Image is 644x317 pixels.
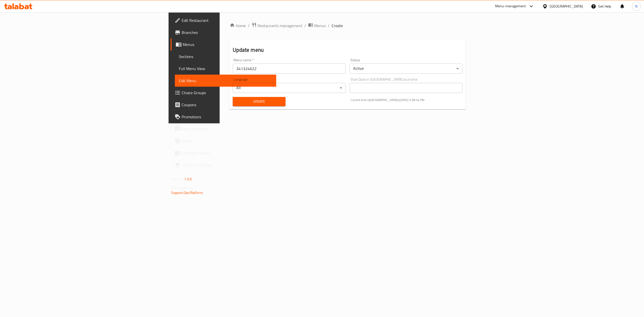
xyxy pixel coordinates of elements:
[258,23,302,29] span: Restaurants management
[182,29,272,35] span: Branches
[635,4,637,9] span: N
[171,135,276,147] a: Upsell
[184,176,192,182] span: 1.0.0
[182,126,272,132] span: Menu disclaimer
[171,26,276,38] a: Branches
[179,66,272,72] span: Full Menu View
[233,97,286,106] button: Update
[550,4,583,9] div: [GEOGRAPHIC_DATA]
[171,123,276,135] a: Menu disclaimer
[171,99,276,111] a: Coupons
[182,102,272,108] span: Coupons
[233,64,345,74] input: Please enter Menu name
[308,22,326,29] a: Menus
[175,50,276,63] a: Sections
[182,90,272,96] span: Choice Groups
[351,98,462,102] p: Current time in [GEOGRAPHIC_DATA] is [DATE] 3:38:04 PM
[182,17,272,23] span: Edit Restaurant
[171,111,276,123] a: Promotions
[350,64,462,74] div: Active
[171,189,203,196] a: Support.OpsPlatform
[495,3,526,9] div: Menu-management
[182,138,272,144] span: Upsell
[183,41,272,47] span: Menus
[182,162,272,168] span: Grocery Checklist
[179,54,272,60] span: Sections
[328,23,330,29] li: /
[230,22,465,29] nav: breadcrumb
[304,23,306,29] li: /
[175,75,276,87] a: Edit Menu
[171,87,276,99] a: Choice Groups
[171,147,276,159] a: Coverage Report
[182,114,272,120] span: Promotions
[171,14,276,26] a: Edit Restaurant
[182,150,272,156] span: Coverage Report
[175,63,276,75] a: Full Menu View
[252,22,302,29] a: Restaurants management
[171,184,194,191] span: Get support on:
[233,83,345,93] div: All
[171,38,276,50] a: Menus
[179,78,272,84] span: Edit Menu
[233,46,462,54] h2: Update menu
[237,98,281,105] span: Update
[332,23,343,29] span: Create
[171,176,183,182] span: Version:
[314,23,326,29] span: Menus
[171,159,276,171] a: Grocery Checklist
